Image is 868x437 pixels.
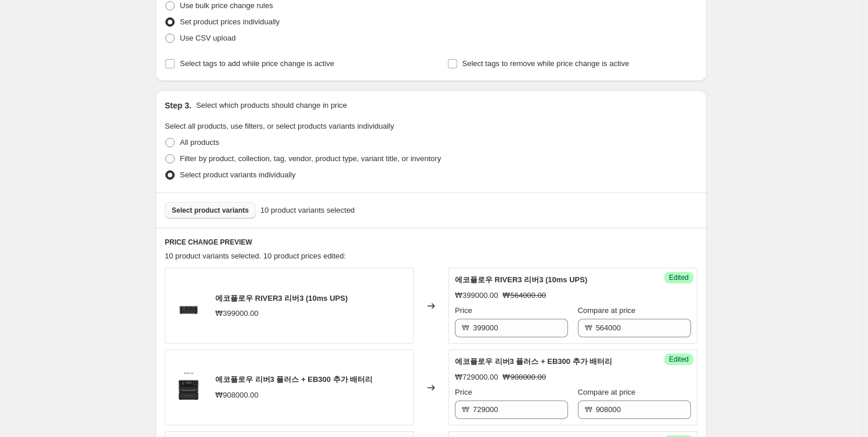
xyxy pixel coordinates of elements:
span: 에코플로우 RIVER3 리버3 (10ms UPS) [215,294,348,303]
strike: ₩908000.00 [502,372,545,383]
span: ₩ [462,323,469,332]
span: ₩ [585,405,592,414]
span: 10 product variants selected [261,205,355,216]
div: ₩908000.00 [215,389,258,401]
span: Use CSV upload [180,34,236,42]
span: Compare at price [578,306,636,315]
span: Edited [669,273,689,282]
span: Use bulk price change rules [180,1,273,10]
span: ₩ [585,323,592,332]
strike: ₩564000.00 [502,290,545,301]
span: Select all products, use filters, or select products variants individually [165,122,394,130]
span: 에코플로우 리버3 플러스 + EB300 추가 배터리 [215,375,372,384]
p: Select which products should change in price [196,100,347,111]
span: Select tags to add while price change is active [180,59,334,68]
div: ₩399000.00 [455,290,498,301]
h2: Step 3. [165,100,191,111]
span: 에코플로우 리버3 플러스 + EB300 추가 배터리 [455,357,612,366]
span: Edited [669,355,689,364]
span: Filter by product, collection, tag, vendor, product type, variant title, or inventory [180,154,441,163]
span: Price [455,388,472,396]
span: Price [455,306,472,315]
span: Set product prices individually [180,17,280,26]
span: Compare at price [578,388,636,396]
span: ₩ [462,405,469,414]
span: Select product variants individually [180,170,295,179]
span: Select product variants [172,206,249,215]
div: ₩399000.00 [215,308,258,319]
span: Select tags to remove while price change is active [462,59,630,68]
button: Select product variants [165,202,256,218]
div: ₩729000.00 [455,372,498,383]
span: 에코플로우 RIVER3 리버3 (10ms UPS) [455,275,587,284]
span: All products [180,138,219,147]
h6: PRICE CHANGE PREVIEW [165,238,697,247]
span: 10 product variants selected. 10 product prices edited: [165,252,346,260]
img: r3p_EB300_80x.png [171,370,206,405]
img: 3-1200-_2_80x.png [171,289,206,323]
